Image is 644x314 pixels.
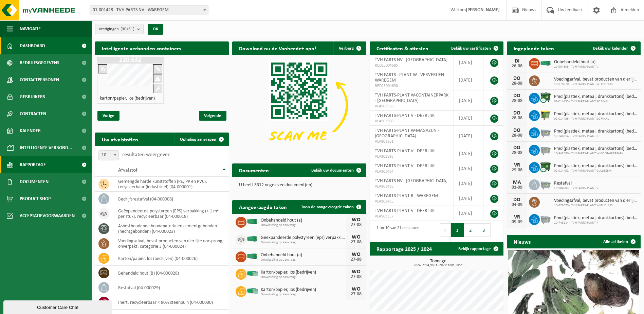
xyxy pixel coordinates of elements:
[199,111,226,121] span: Volgende
[99,151,118,160] span: 10
[232,200,294,213] h2: Aangevraagde taken
[454,70,483,90] td: [DATE]
[375,184,448,189] span: VLA903436
[554,146,637,152] span: Pmd (plastiek, metaal, drankkartons) (bedrijven)
[375,163,435,169] span: TVH PARTS-PLANT V - DEERLIJK
[454,161,483,176] td: [DATE]
[510,162,524,168] div: VR
[540,213,551,225] img: WB-2500-GAL-GY-01
[349,223,363,227] div: 27-08
[440,223,451,237] button: Previous
[375,113,435,118] span: TVH PARTS-PLANT V - DEERLIJK
[261,218,346,223] span: Onbehandeld hout (a)
[261,258,346,262] span: Omwisseling op aanvraag
[375,193,438,198] span: TVH PARTS-PLANT R - WAREGEM
[507,41,561,55] h2: Ingeplande taken
[20,139,72,156] span: Intelligente verbond...
[246,253,258,259] img: HK-XC-40-GN-00
[554,215,637,221] span: Pmd (plastiek, metaal, drankkartons) (bedrijven)
[113,177,229,192] td: gemengde harde kunststoffen (PE, PP en PVC), recycleerbaar (industrieel) (04-000001)
[554,181,599,186] span: Restafval
[232,163,276,177] h2: Documenten
[554,198,637,204] span: Voedingsafval, bevat producten van dierlijke oorsprong, onverpakt, categorie 3
[451,46,491,51] span: Bekijk uw certificaten
[554,65,599,69] span: 10-904503 - TVH PARTS-PLANT V
[261,287,346,293] span: Karton/papier, los (bedrijven)
[113,251,229,266] td: karton/papier, los (bedrijven) (04-000026)
[232,41,323,55] h2: Download nu de Vanheede+ app!
[554,204,637,208] span: 10-878670 - TVH PARTS-PLANT W-THE HUB
[349,292,363,297] div: 27-08
[246,219,258,225] img: HK-XC-40-GN-00
[588,41,640,55] a: Bekijk uw kalender
[453,242,503,256] a: Bekijk rapportage
[246,288,258,294] img: HK-XP-30-GN-00
[261,252,346,258] span: Onbehandeld hout (a)
[261,223,346,227] span: Omwisseling op aanvraag
[464,223,477,237] button: 2
[454,146,483,161] td: [DATE]
[375,72,446,83] span: TVH PARTS - PLANT W - VERVERIJEN - WAREGEM
[554,163,637,169] span: Pmd (plastiek, metaal, drankkartons) (bedrijven)
[261,241,346,245] span: Omwisseling op aanvraag
[349,286,363,292] div: WO
[554,186,599,190] span: 10-904503 - TVH PARTS-PLANT V
[20,173,49,190] span: Documenten
[554,117,637,121] span: 02-014455 - TVH PARTS-PLANT SOFINAL
[373,264,503,267] span: 2024: 2794,966 t - 2025: 1881,585 t
[311,168,354,173] span: Bekijk uw documenten
[510,93,524,99] div: DO
[454,111,483,126] td: [DATE]
[554,134,637,138] span: 10-748214 - TVH PARTS-PLANT R
[232,55,366,156] img: Download de VHEPlus App
[99,24,134,34] span: Vestigingen
[554,77,637,82] span: Voedingsafval, bevat producten van dierlijke oorsprong, onverpakt, categorie 3
[246,271,258,277] img: HK-XP-30-GN-00
[510,180,524,185] div: MA
[370,242,439,255] h2: Rapportage 2025 / 2024
[98,57,162,64] h1: Z20.632
[554,221,637,225] span: 10-748214 - TVH PARTS-PLANT R
[246,236,258,242] img: HK-XC-40-GN-00
[510,168,524,173] div: 29-08
[373,223,419,251] div: 1 tot 10 van 21 resultaten
[554,152,637,156] span: 10-942680 - TVH PARTS-PLANT W-CONTAINERPARK
[20,71,59,88] span: Contactpersonen
[375,178,447,184] span: TVH PARTS NV - [GEOGRAPHIC_DATA]
[261,270,346,275] span: Karton/papier, los (bedrijven)
[540,144,551,155] img: WB-2500-GAL-GY-01
[440,237,450,250] button: Next
[20,105,46,122] span: Contracten
[296,200,366,214] a: Toon de aangevraagde taken
[375,128,439,139] span: TVH PARTS-PLANT W-MAGAZIJN - [GEOGRAPHIC_DATA]
[339,46,354,51] span: Verberg
[454,176,483,191] td: [DATE]
[375,104,448,109] span: VLA903358
[451,223,464,237] button: 1
[540,109,551,121] img: WB-1100-HPE-GN-50
[239,183,359,188] p: U heeft 5312 ongelezen document(en).
[510,99,524,103] div: 28-08
[3,299,113,314] iframe: chat widget
[540,126,551,138] img: WB-2500-GAL-GY-01
[554,111,637,117] span: Pmd (plastiek, metaal, drankkartons) (bedrijven)
[122,152,170,157] label: resultaten weergeven
[554,59,599,65] span: Onbehandeld hout (a)
[113,236,229,251] td: voedingsafval, bevat producten van dierlijke oorsprong, onverpakt, categorie 3 (04-000024)
[97,111,119,121] span: Vorige
[454,126,483,146] td: [DATE]
[349,234,363,240] div: WO
[90,5,208,15] span: 01-001428 - TVH PARTS NV - WAREGEM
[477,223,491,237] button: 3
[507,235,537,248] h2: Nieuws
[510,185,524,190] div: 01-09
[370,41,435,55] h2: Certificaten & attesten
[95,41,229,55] h2: Intelligente verbonden containers
[375,93,448,103] span: TVH PARTS-PLANT W-CONTAINERPARK - [GEOGRAPHIC_DATA]
[446,41,503,55] a: Bekijk uw certificaten
[510,76,524,81] div: DO
[510,133,524,138] div: 28-08
[510,214,524,220] div: VR
[510,220,524,225] div: 05-09
[554,169,637,173] span: 02-014452 - TVH PARTS-PLANT GULLEGEM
